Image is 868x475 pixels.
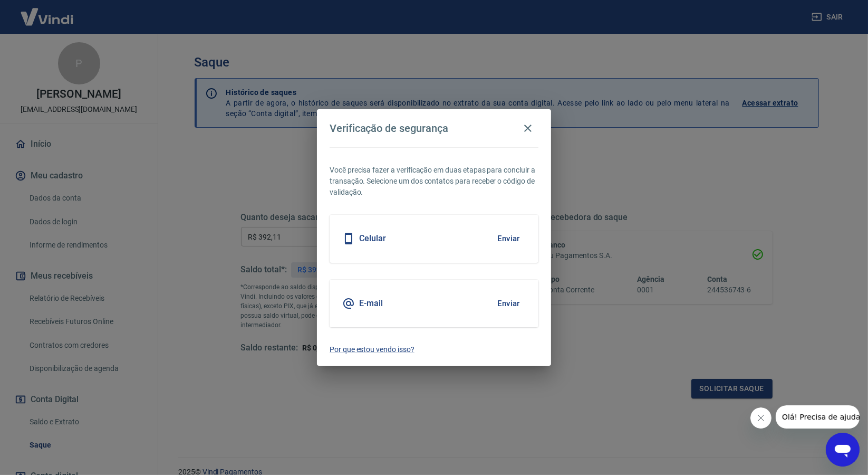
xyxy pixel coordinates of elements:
[491,227,526,250] button: Enviar
[750,407,771,429] iframe: Fechar mensagem
[6,7,89,16] span: Olá! Precisa de ajuda?
[330,122,448,135] h4: Verificação de segurança
[330,165,538,198] p: Você precisa fazer a verificação em duas etapas para concluir a transação. Selecione um dos conta...
[776,405,860,429] iframe: Mensagem da empresa
[826,433,860,467] iframe: Botão para abrir a janela de mensagens
[359,233,386,244] h5: Celular
[491,292,526,315] button: Enviar
[359,298,383,309] h5: E-mail
[330,344,538,355] a: Por que estou vendo isso?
